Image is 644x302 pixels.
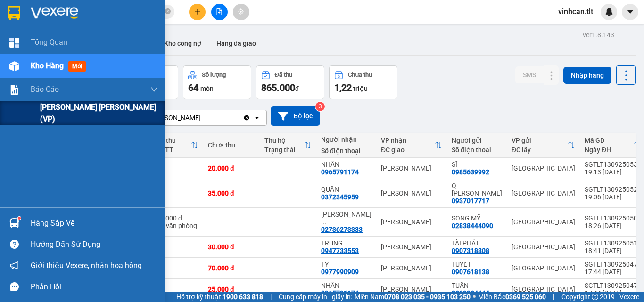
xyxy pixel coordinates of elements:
strong: 1900 633 818 [223,293,263,301]
span: [PERSON_NAME] [PERSON_NAME] (VP) [40,101,158,125]
div: Q ANH [452,182,502,197]
svg: Clear value [243,114,250,122]
div: 35.000 đ [208,189,255,197]
div: 20.000 đ [208,164,255,172]
span: 865.000 [261,82,295,93]
div: 17:44 [DATE] [585,268,641,276]
span: ... [321,218,327,226]
div: SĨ [452,161,502,168]
div: 18:26 [DATE] [585,222,641,229]
div: TUYẾT [452,261,502,268]
span: đ [295,85,299,92]
div: 0985639992 [452,168,489,176]
strong: 0369 525 060 [505,293,546,301]
div: [PERSON_NAME] [381,189,442,197]
button: Bộ lọc [271,106,320,126]
div: HTTT [156,146,191,154]
div: Người gửi [452,137,502,144]
div: [PERSON_NAME] [381,164,442,172]
div: Ngày ĐH [585,146,634,154]
span: vinhcan.tlt [551,6,601,17]
img: dashboard-icon [9,38,19,48]
span: món [200,85,214,92]
div: 30.000 đ [208,243,255,251]
div: 0965791174 [321,168,359,176]
div: 0907318808 [452,247,489,254]
div: VP gửi [512,137,568,144]
div: [GEOGRAPHIC_DATA] [512,243,575,251]
th: Toggle SortBy [507,133,580,158]
div: NHÂN [321,161,372,168]
span: close-circle [165,8,171,14]
span: message [10,282,19,291]
div: Tại văn phòng [156,222,198,229]
div: [PERSON_NAME] [381,264,442,272]
div: Phản hồi [31,280,158,294]
div: [GEOGRAPHIC_DATA] [512,189,575,197]
div: Người nhận [321,136,372,143]
button: aim [233,4,249,20]
img: warehouse-icon [9,61,19,71]
div: Số điện thoại [452,146,502,154]
div: Số lượng [202,72,226,78]
button: SMS [515,66,544,83]
button: caret-down [622,4,638,20]
div: SONG MỸ [452,214,502,222]
div: Đã thu [156,137,191,144]
button: Nhập hàng [563,67,611,84]
div: 0888004444 [452,289,489,297]
div: Thu hộ [264,137,304,144]
button: Hàng đã giao [209,32,264,55]
img: logo-vxr [8,6,20,20]
button: Chưa thu1,22 triệu [329,65,397,99]
div: 70.000 đ [208,264,255,272]
div: 20.000 đ [156,214,198,222]
img: solution-icon [9,85,19,95]
span: caret-down [626,8,635,16]
div: 0907618138 [452,268,489,276]
div: [GEOGRAPHIC_DATA] [512,264,575,272]
div: 0372345959 [321,193,359,201]
div: 19:13 [DATE] [585,168,641,176]
div: ĐC giao [381,146,435,154]
span: file-add [216,8,223,15]
button: Số lượng64món [183,65,251,99]
span: down [150,86,158,93]
div: SGTLT1309250508 [585,214,641,222]
span: Giới thiệu Vexere, nhận hoa hồng [31,260,142,271]
div: 0365791174 [321,289,359,297]
div: SGTLT1309250518 [585,239,641,247]
span: ⚪️ [473,295,476,299]
div: ver 1.8.143 [583,30,614,40]
div: NHÂN [321,282,372,289]
span: Tổng Quan [31,36,67,48]
div: 18:41 [DATE] [585,247,641,254]
span: mới [68,61,86,72]
div: 02736273333 [321,226,363,233]
sup: 3 [315,102,325,111]
div: 0947733553 [321,247,359,254]
svg: open [253,114,261,122]
span: 64 [188,82,198,93]
div: SGTLT1309250532 [585,161,641,168]
img: warehouse-icon [9,218,19,228]
span: close-circle [165,8,171,16]
div: Chưa thu [348,72,372,78]
div: Hướng dẫn sử dụng [31,237,158,252]
div: 17:44 [DATE] [585,289,641,297]
div: [GEOGRAPHIC_DATA] [512,286,575,293]
div: Đã thu [275,72,292,78]
div: TÝ [321,261,372,268]
div: 19:06 [DATE] [585,193,641,201]
div: TRUNG [321,239,372,247]
strong: 0708 023 035 - 0935 103 250 [384,293,471,301]
div: SGTLT1309250477 [585,261,641,268]
th: Toggle SortBy [151,133,203,158]
div: NK HẠNH PHƯỚC [321,211,372,226]
span: Miền Bắc [478,292,546,302]
span: Kho hàng [31,61,64,70]
input: Selected Cao Tốc. [202,113,203,122]
button: file-add [211,4,228,20]
span: | [270,292,272,302]
sup: 1 [18,217,21,220]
